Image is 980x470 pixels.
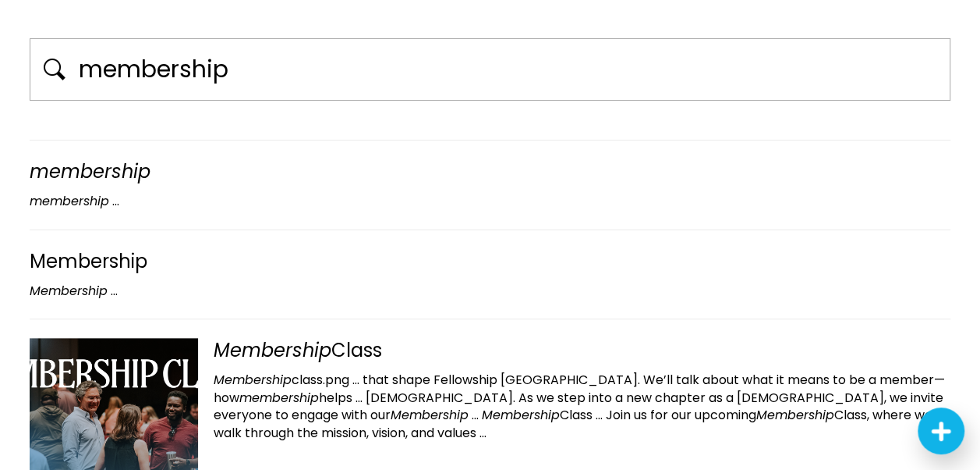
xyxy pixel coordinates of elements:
[30,282,108,300] em: Membership
[596,406,603,424] span: …
[30,230,951,319] div: Membership Membership …
[472,406,479,424] span: …
[30,338,951,362] div: Class
[112,192,119,210] span: …
[111,282,118,300] span: …
[30,141,951,230] div: membership membership …
[214,406,942,441] span: Join us for our upcoming Class, where we’ll walk through the mission, vision, and values
[214,337,331,363] em: Membership
[756,406,834,424] em: Membership
[30,158,150,184] em: membership
[356,389,363,407] span: …
[352,371,359,389] span: …
[77,51,942,88] input: Type to search…
[391,406,469,424] em: Membership
[30,249,951,273] div: Membership
[214,371,349,389] span: class.png
[214,389,943,424] span: [DEMOGRAPHIC_DATA]. As we step into a new chapter as a [DEMOGRAPHIC_DATA], we invite everyone to ...
[214,371,945,406] span: that shape Fellowship [GEOGRAPHIC_DATA]. We’ll talk about what it means to be a member—how helps
[479,424,486,442] span: …
[482,406,593,424] span: Class
[239,389,319,407] em: membership
[482,406,560,424] em: Membership
[30,192,109,210] em: membership
[214,371,292,389] em: Membership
